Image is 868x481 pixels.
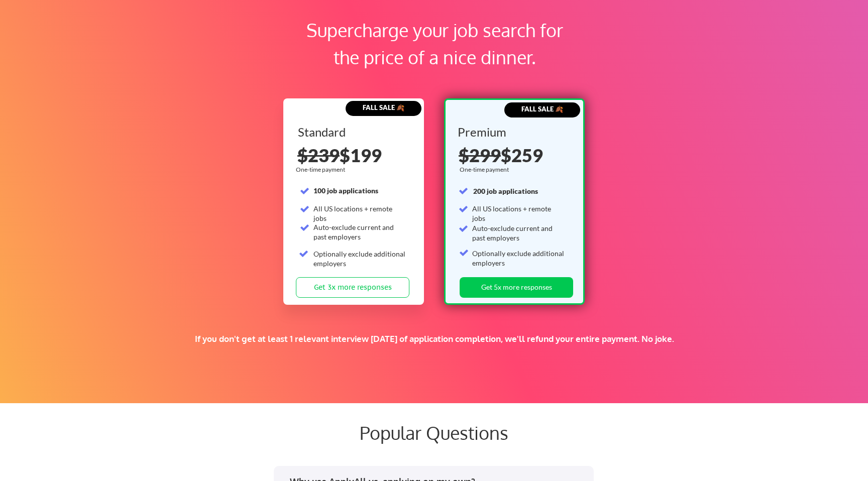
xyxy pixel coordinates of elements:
div: $199 [297,146,411,164]
s: $239 [297,144,340,166]
div: Optionally exclude additional employers [313,249,406,269]
strong: 200 job applications [473,187,538,195]
div: Popular Questions [193,422,675,443]
button: Get 5x more responses [460,277,573,298]
div: Auto-exclude current and past employers [472,223,565,243]
div: If you don't get at least 1 relevant interview [DATE] of application completion, we'll refund you... [175,333,694,344]
div: Premium [458,126,568,138]
s: $299 [459,144,501,166]
div: One-time payment [296,166,348,174]
div: Optionally exclude additional employers [472,249,565,268]
div: $259 [459,146,572,164]
div: Supercharge your job search for the price of a nice dinner. [294,17,576,71]
div: All US locations + remote jobs [472,204,565,223]
div: Standard [298,126,408,138]
strong: FALL SALE 🍂 [363,103,404,111]
strong: FALL SALE 🍂 [521,105,563,113]
div: Auto-exclude current and past employers [313,222,406,242]
button: Get 3x more responses [296,277,409,298]
strong: 100 job applications [313,186,378,195]
div: All US locations + remote jobs [313,204,406,223]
